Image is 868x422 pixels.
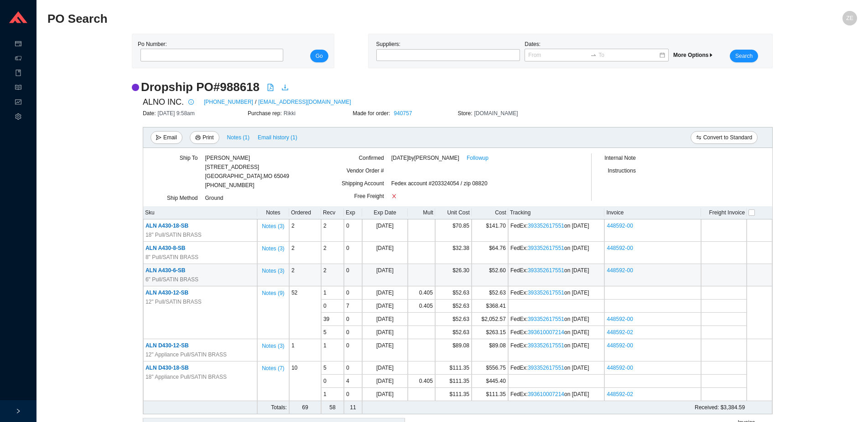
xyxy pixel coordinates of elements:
[227,133,249,142] span: Notes ( 1 )
[344,264,362,286] td: 0
[258,97,351,107] a: [EMAIL_ADDRESS][DOMAIN_NAME]
[472,264,508,286] td: $52.60
[435,339,472,361] td: $89.08
[344,361,362,375] td: 0
[472,313,508,326] td: $2,052.57
[691,131,758,144] button: swapConvert to Standard
[510,267,589,274] span: FedEx : on [DATE]
[528,329,564,336] a: 393610007214
[528,342,564,349] a: 393352617551
[205,153,289,190] div: [PHONE_NUMBER]
[353,110,392,117] span: Made for order:
[735,51,753,61] span: Search
[146,253,198,262] span: 8" Pull/SATIN BRASS
[289,286,321,339] td: 52
[673,52,714,58] span: More Options
[408,375,435,388] td: 0.405
[143,110,158,117] span: Date:
[590,52,597,58] span: to
[344,326,362,339] td: 0
[146,267,186,274] span: ALN A430-6-SB
[145,208,255,217] div: Sku
[227,132,250,139] button: Notes (1)
[703,133,752,142] span: Convert to Standard
[321,375,344,388] td: 0
[701,206,747,219] th: Freight Invoice
[607,267,633,274] a: 448592-00
[607,329,633,336] a: 448592-02
[146,290,188,296] span: ALN A430-12-SB
[323,290,327,296] span: 1
[261,221,285,228] button: Notes (3)
[203,133,214,142] span: Print
[281,84,289,91] span: download
[604,155,636,161] span: Internal Note
[457,110,474,117] span: Store:
[472,375,508,388] td: $445.40
[604,206,701,219] th: Invoice
[146,372,227,381] span: 18" Appliance Pull/SATIN BRASS
[205,153,289,181] div: [PERSON_NAME] [STREET_ADDRESS] [GEOGRAPHIC_DATA] , MO 65049
[167,195,198,201] span: Ship Method
[190,131,219,144] button: printerPrint
[262,341,284,351] span: Notes ( 3 )
[15,110,21,125] span: setting
[607,223,633,229] a: 448592-00
[528,51,588,60] input: From
[262,266,284,275] span: Notes ( 3 )
[344,401,362,414] td: 11
[362,286,408,300] td: [DATE]
[472,339,508,361] td: $89.08
[347,168,384,174] span: Vendor Order #
[15,66,21,81] span: book
[15,81,21,96] span: read
[474,110,518,117] span: [DOMAIN_NAME]
[146,223,188,229] span: ALN A430-18-SB
[262,364,284,373] span: Notes ( 7 )
[472,361,508,375] td: $556.75
[344,206,362,219] th: Exp
[528,223,564,229] a: 393352617551
[607,342,633,349] a: 448592-00
[528,245,564,251] a: 393352617551
[435,286,472,300] td: $52.63
[472,242,508,264] td: $64.76
[310,50,328,62] button: Go
[321,401,344,414] td: 58
[435,219,472,242] td: $70.85
[146,297,202,306] span: 12" Pull/SATIN BRASS
[267,84,274,91] span: file-pdf
[528,391,564,397] a: 393610007214
[323,267,327,274] span: 2
[359,155,384,161] span: Confirmed
[344,219,362,242] td: 0
[138,40,281,62] div: Po Number:
[362,361,408,375] td: [DATE]
[262,289,284,298] span: Notes ( 9 )
[354,193,384,199] span: Free Freight
[262,244,284,253] span: Notes ( 3 )
[528,365,564,371] a: 393352617551
[472,326,508,339] td: $263.15
[261,244,285,250] button: Notes (3)
[435,242,472,264] td: $32.38
[146,275,198,284] span: 6" Pull/SATIN BRASS
[289,264,321,286] td: 2
[323,391,327,397] span: 1
[323,316,329,322] span: 39
[146,350,227,359] span: 12" Appliance Pull/SATIN BRASS
[528,316,564,322] a: 393352617551
[435,388,472,401] td: $111.35
[472,219,508,242] td: $141.70
[408,300,435,313] td: 0.405
[391,153,459,163] span: [DATE] by [PERSON_NAME]
[316,51,323,61] span: Go
[323,223,327,229] span: 2
[528,290,564,296] a: 393352617551
[146,342,189,349] span: ALN D430-12-SB
[391,179,566,192] div: Fedex account #203324054 / zip 08820
[146,365,189,371] span: ALN D430-18-SB
[267,84,274,93] a: file-pdf
[408,286,435,300] td: 0.405
[15,96,21,110] span: fund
